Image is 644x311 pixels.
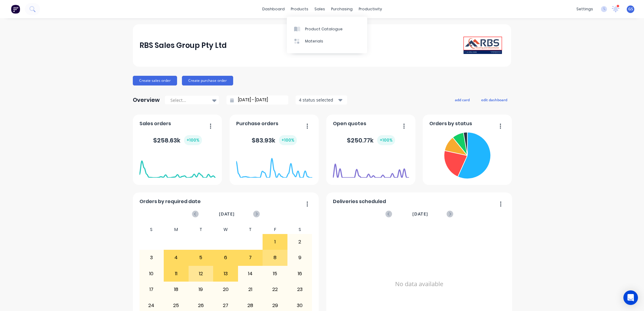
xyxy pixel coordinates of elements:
div: S [139,225,164,234]
div: T [189,225,213,234]
div: 13 [213,266,238,281]
div: products [288,5,311,14]
div: 3 [139,250,164,265]
div: RBS Sales Group Pty Ltd [139,39,227,52]
span: GS [628,6,633,12]
button: Create sales order [133,76,177,85]
img: RBS Sales Group Pty Ltd [462,35,505,56]
div: $ 250.77k [347,135,395,145]
div: 23 [288,282,312,297]
button: edit dashboard [477,96,511,104]
div: Overview [133,94,160,106]
div: 14 [238,266,263,281]
div: Materials [305,38,323,44]
div: Product Catalogue [305,26,343,32]
div: 10 [139,266,164,281]
div: 18 [164,282,188,297]
div: 22 [263,282,287,297]
div: 11 [164,266,188,281]
div: $ 258.63k [153,135,202,145]
div: 7 [238,250,263,265]
div: Open Intercom Messenger [623,290,638,305]
div: 16 [288,266,312,281]
div: + 100 % [279,135,297,145]
div: 15 [263,266,287,281]
div: 21 [238,282,263,297]
div: sales [311,5,328,14]
div: settings [573,5,596,14]
div: 9 [288,250,312,265]
span: [DATE] [219,211,235,217]
div: W [213,225,238,234]
div: 5 [189,250,213,265]
span: Sales orders [139,120,171,127]
div: 2 [288,234,312,249]
div: 4 status selected [299,97,337,103]
div: F [263,225,287,234]
a: Materials [287,35,367,47]
div: M [164,225,189,234]
div: 4 [164,250,188,265]
a: dashboard [259,5,288,14]
div: S [287,225,312,234]
button: Create purchase order [182,76,233,85]
span: Orders by status [429,120,472,127]
a: Product Catalogue [287,23,367,35]
span: Purchase orders [236,120,278,127]
div: 1 [263,234,287,249]
div: 19 [189,282,213,297]
span: [DATE] [412,211,428,217]
div: + 100 % [184,135,202,145]
img: Factory [11,5,20,14]
span: Open quotes [333,120,366,127]
div: productivity [356,5,385,14]
button: add card [451,96,474,104]
div: + 100 % [377,135,395,145]
div: 17 [139,282,164,297]
div: 6 [213,250,238,265]
div: T [238,225,263,234]
button: 4 status selected [296,95,347,105]
div: 8 [263,250,287,265]
div: purchasing [328,5,356,14]
div: 12 [189,266,213,281]
div: $ 83.93k [252,135,297,145]
div: 20 [213,282,238,297]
